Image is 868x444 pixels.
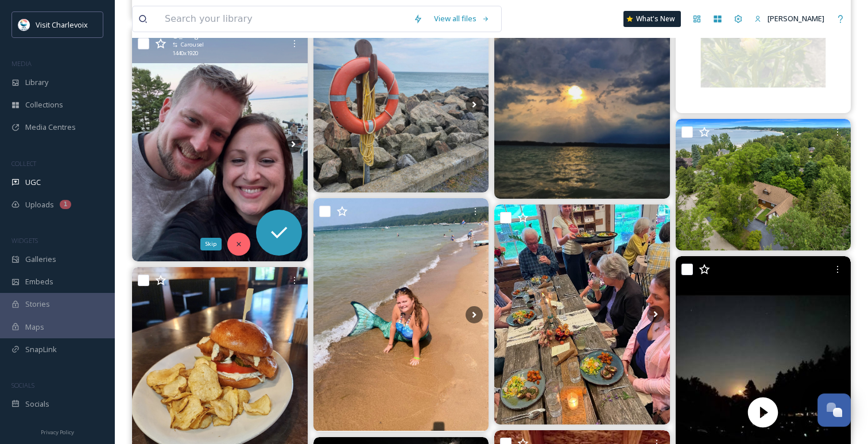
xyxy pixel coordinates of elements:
span: Uploads [25,199,54,210]
span: 1440 x 1920 [172,49,198,57]
span: Stories [25,299,50,310]
a: View all files [428,7,495,30]
span: Visit Charlevoix [36,20,88,30]
span: WIDGETS [11,236,38,245]
a: [PERSON_NAME] [749,7,830,30]
span: Embeds [25,276,53,287]
a: What's New [623,11,681,27]
img: Weekend en famille 🌺 #charlevoix #fairmont #manoirrichelieu [132,27,308,261]
span: Galleries [25,254,56,265]
img: Hi Farm Friends! Our popular Dinners are baaack! August Farm-to-Table Experience next Wednesday, ... [494,204,670,424]
span: SnapLink [25,344,57,355]
a: Privacy Policy [41,424,74,438]
span: COLLECT [11,159,36,168]
span: MEDIA [11,59,32,68]
input: Search your library [159,6,408,32]
span: SOCIALS [11,381,34,389]
img: A mermaid in Lake Charlevoix! #Mermaid #LakeCharlevoix #FinFun #FinFunMermaid #MermaidsAreReal #F... [313,198,489,431]
span: [PERSON_NAME] [768,13,824,24]
button: Open Chat [817,393,851,427]
span: Library [25,77,48,88]
div: 1 [60,200,71,209]
img: 13 août 2025 - Découverte de Charlevoix #charlevoix #québec #forest #beach #tadoussac #baiestpaul... [313,17,489,192]
span: Socials [25,399,49,410]
span: Media Centres [25,122,76,133]
div: Skip [200,238,222,250]
span: UGC [25,177,41,188]
span: Carousel [181,41,204,49]
img: UNDER CONTRACT 7486 Western Rd | Charlevoix, MI This beautifully maintained 4-bedroom, 2.5-bath h... [676,119,851,250]
img: Visit-Charlevoix_Logo.jpg [18,19,30,30]
span: Collections [25,99,63,110]
span: Maps [25,322,44,333]
span: Privacy Policy [41,428,74,436]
